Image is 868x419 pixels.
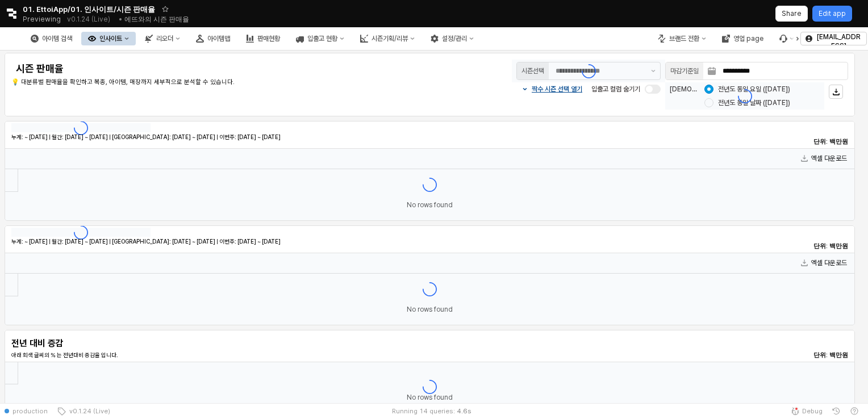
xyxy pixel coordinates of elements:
p: v0.1.24 (Live) [67,15,110,24]
button: 입출고 현황 [289,32,351,45]
p: 단위: 백만원 [778,241,848,251]
span: v0.1.24 (Live) [66,407,110,416]
h5: 전년 대비 증감 [11,338,151,349]
button: v0.1.24 (Live) [52,403,115,419]
button: 아이템 검색 [24,32,79,45]
p: Share [782,9,802,18]
button: 시즌기획/리뷰 [353,32,422,45]
button: Edit app [812,6,852,22]
p: Edit app [819,9,846,18]
span: Debug [802,407,823,416]
div: Menu item 6 [773,32,801,45]
button: 설정/관리 [424,32,481,45]
div: 브랜드 전환 [669,35,699,43]
span: production [12,407,48,416]
div: 리오더 [156,35,173,43]
p: 누계: ~ [DATE] | 월간: [DATE] ~ [DATE] | [GEOGRAPHIC_DATA]: [DATE] ~ [DATE] | 이번주: [DATE] ~ [DATE] [11,133,569,141]
p: 아래 회색 글씨의 % 는 전년대비 증감율 입니다. [11,351,569,359]
div: 시즌기획/리뷰 [372,35,408,43]
button: 인사이트 [81,32,136,45]
span: 에뜨와의 시즌 판매율 [124,15,189,23]
p: 💡 대분류별 판매율을 확인하고 복종, 아이템, 매장까지 세부적으로 분석할 수 있습니다. [11,78,360,87]
div: 설정/관리 [442,35,467,43]
span: Previewing [23,14,61,25]
button: 판매현황 [239,32,287,45]
div: 마감기준일 [670,65,699,77]
div: 영업 page [733,35,763,43]
div: Previewing v0.1.24 (Live) [23,11,116,27]
button: Debug [786,403,827,419]
button: Add app to favorites [160,3,171,15]
p: 단위: 백만원 [778,350,848,360]
button: Share app [775,6,808,22]
button: [EMAIL_ADDRESS] [800,32,867,45]
div: 아이템맵 [207,35,230,43]
div: 아이템 검색 [42,35,72,43]
button: 아이템맵 [189,32,237,45]
button: 영업 page [715,32,770,45]
p: 단위: 백만원 [778,137,848,146]
p: 짝수 시즌 선택 열기 [532,85,582,94]
span: • [119,15,123,23]
div: 인사이트 [99,35,122,43]
span: 01. EttoiApp/01. 인사이트/시즌 판매율 [23,3,155,15]
button: 짝수 시즌 선택 열기 [521,85,582,94]
p: 누계: ~ [DATE] | 월간: [DATE] ~ [DATE] | [GEOGRAPHIC_DATA]: [DATE] ~ [DATE] | 이번주: [DATE] ~ [DATE] [11,237,569,246]
span: 4.6 s [457,407,471,416]
button: 리오더 [138,32,187,45]
div: 입출고 현황 [307,35,337,43]
button: Help [845,403,863,419]
div: Running 14 queries: [392,407,455,416]
button: History [827,403,845,419]
button: 브랜드 전환 [651,32,713,45]
span: 입출고 컬럼 숨기기 [591,85,640,93]
p: [EMAIL_ADDRESS] [816,32,862,51]
h4: 시즌 판매율 [16,63,356,74]
div: 판매현황 [257,35,280,43]
button: Releases and History [61,11,116,27]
